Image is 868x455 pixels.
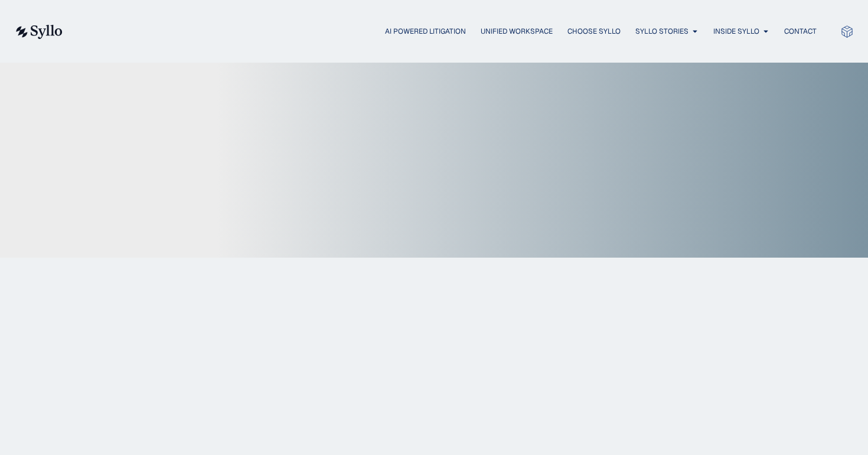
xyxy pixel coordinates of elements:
[14,25,63,39] img: syllo
[86,26,817,37] nav: Menu
[784,26,817,37] a: Contact
[635,26,688,37] a: Syllo Stories
[713,26,759,37] a: Inside Syllo
[385,26,466,37] a: AI Powered Litigation
[86,26,817,37] div: Menu Toggle
[567,26,621,37] a: Choose Syllo
[481,26,553,37] a: Unified Workspace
